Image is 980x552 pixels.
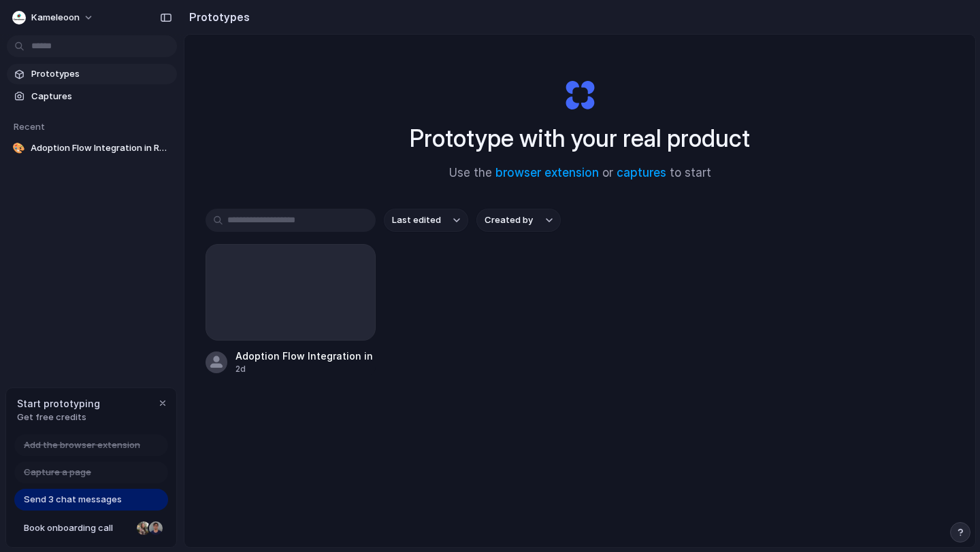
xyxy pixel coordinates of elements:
div: Nicole Kubica [135,520,152,536]
div: Christian Iacullo [148,520,164,536]
span: Captures [31,90,171,103]
button: Last edited [384,209,468,232]
div: 🎨 [12,141,25,155]
a: browser extension [495,166,599,179]
span: Adoption Flow Integration in Rule Settings [31,141,171,155]
div: 2d [235,363,376,375]
span: Kameleoon [31,11,80,24]
span: Last edited [392,213,441,227]
span: Created by [485,213,533,227]
span: Start prototyping [17,396,100,411]
span: Use the or to start [449,165,711,182]
button: Kameleoon [7,7,101,29]
a: Prototypes [7,64,177,84]
a: 🎨Adoption Flow Integration in Rule Settings [7,138,177,158]
h1: Prototype with your real product [410,120,750,156]
span: Get free credits [17,411,100,424]
h2: Prototypes [184,9,250,25]
span: Book onboarding call [24,521,131,535]
span: Prototypes [31,67,171,81]
a: captures [617,166,666,179]
span: Capture a page [24,466,91,479]
a: Book onboarding call [14,517,168,539]
button: Created by [476,209,561,232]
span: Recent [14,121,45,132]
div: Adoption Flow Integration in Rule Settings [235,349,376,363]
span: Add the browser extension [24,438,140,452]
a: Adoption Flow Integration in Rule Settings2d [206,244,376,375]
span: Send 3 chat messages [24,493,122,506]
a: Captures [7,86,177,107]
